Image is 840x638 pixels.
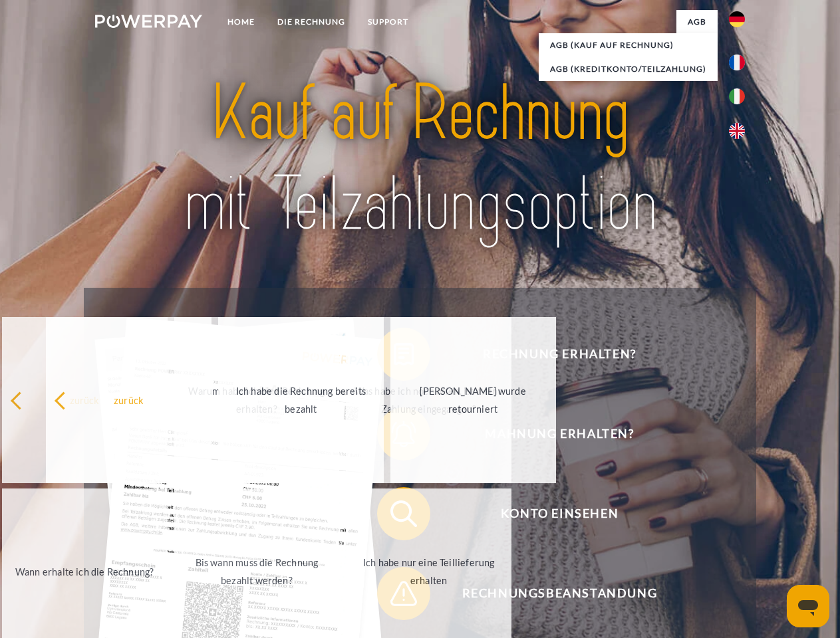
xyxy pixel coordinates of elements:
div: [PERSON_NAME] wurde retourniert [398,382,548,418]
div: Bis wann muss die Rechnung bezahlt werden? [182,554,332,589]
div: Wann erhalte ich die Rechnung? [10,562,160,580]
span: Rechnungsbeanstandung [396,567,722,620]
a: agb [676,10,718,34]
a: AGB (Kreditkonto/Teilzahlung) [539,57,718,81]
div: Ich habe nur eine Teillieferung erhalten [354,554,503,589]
img: it [729,88,745,104]
a: AGB (Kauf auf Rechnung) [539,33,718,57]
img: fr [729,54,745,70]
a: Home [216,10,266,34]
a: DIE RECHNUNG [266,10,356,34]
img: de [729,11,745,27]
div: zurück [54,391,204,409]
img: logo-powerpay-white.svg [95,15,202,28]
div: Ich habe die Rechnung bereits bezahlt [226,382,376,418]
div: zurück [10,391,160,409]
button: Konto einsehen [377,487,723,540]
img: en [729,123,745,139]
img: title-powerpay_de.svg [127,64,713,255]
button: Rechnungsbeanstandung [377,567,723,620]
a: SUPPORT [356,10,420,34]
iframe: Schaltfläche zum Öffnen des Messaging-Fensters [787,585,829,627]
span: Konto einsehen [396,487,722,540]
